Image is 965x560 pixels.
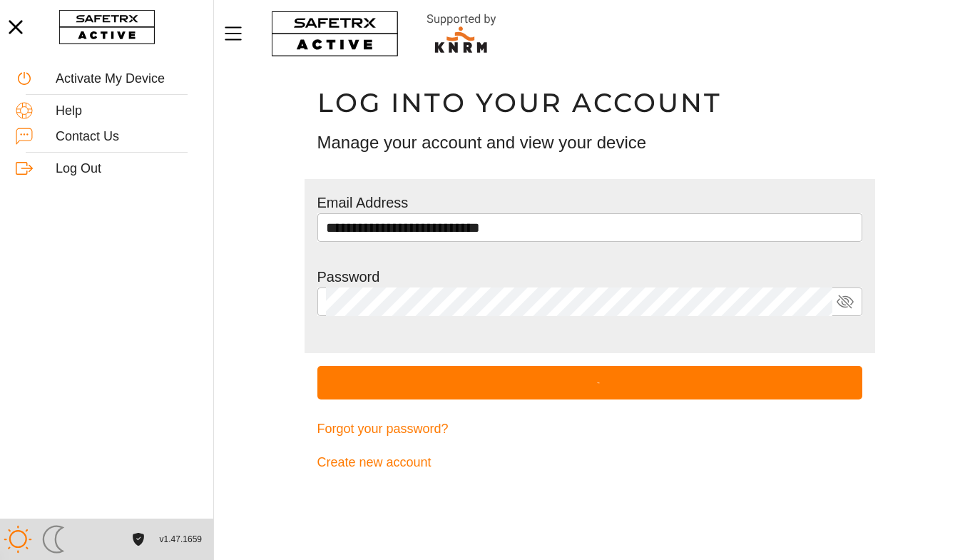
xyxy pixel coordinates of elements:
[56,71,198,87] div: Activate My Device
[160,532,202,547] span: v1.47.1659
[317,418,449,440] span: Forgot your password?
[317,131,862,155] h3: Manage your account and view your device
[16,128,33,145] img: ContactUs.svg
[4,525,32,554] img: ModeLight.svg
[16,102,33,119] img: Help.svg
[410,11,513,57] img: RescueLogo.svg
[221,19,257,49] button: Menu
[317,86,862,119] h1: Log into your account
[39,525,68,554] img: ModeDark.svg
[317,446,862,479] a: Create new account
[151,528,210,551] button: v1.47.1659
[56,103,198,119] div: Help
[317,195,409,210] label: Email Address
[128,533,148,545] a: License Agreement
[56,129,198,145] div: Contact Us
[317,412,862,446] a: Forgot your password?
[56,161,198,177] div: Log Out
[317,269,380,285] label: Password
[317,452,432,474] span: Create new account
